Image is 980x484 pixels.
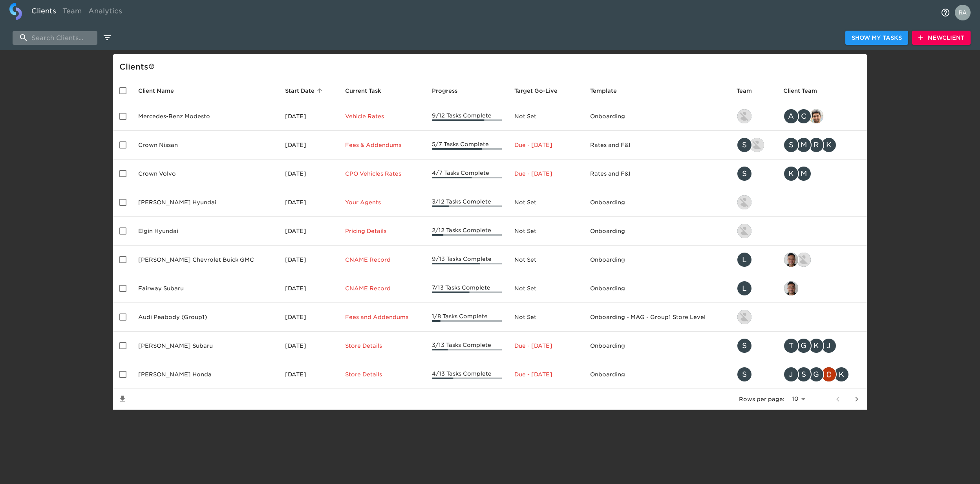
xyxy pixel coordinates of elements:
[845,31,908,45] button: Show My Tasks
[590,86,627,95] span: Template
[737,252,771,268] div: leland@roadster.com
[783,108,799,124] div: A
[737,223,771,239] div: kevin.lo@roadster.com
[847,390,866,409] button: next page
[737,109,751,123] img: kevin.lo@roadster.com
[737,280,752,296] div: L
[345,170,419,178] p: CPO Vehicles Rates
[132,188,279,217] td: [PERSON_NAME] Hyundai
[809,109,823,123] img: sandeep@simplemnt.com
[737,166,752,181] div: S
[783,280,861,296] div: sai@simplemnt.com
[737,194,771,210] div: kevin.lo@roadster.com
[796,367,812,382] div: S
[119,60,864,73] div: Client s
[737,338,771,354] div: savannah@roadster.com
[584,102,730,131] td: Onboarding
[13,31,97,45] input: search
[783,137,861,153] div: sparent@crowncars.com, mcooley@crowncars.com, rrobins@crowncars.com, kwilson@crowncars.com
[132,303,279,332] td: Audi Peabody (Group1)
[101,31,114,44] button: edit
[796,166,812,181] div: M
[514,86,558,95] span: Calculated based on the start date and the duration of all Tasks contained in this Hub.
[737,309,771,325] div: nikko.foster@roadster.com
[426,159,508,188] td: 4/7 Tasks Complete
[584,303,730,332] td: Onboarding - MAG - Group1 Store Level
[584,332,730,360] td: Onboarding
[834,367,849,382] div: K
[279,303,338,332] td: [DATE]
[821,338,837,354] div: J
[918,33,964,43] span: New Client
[584,131,730,159] td: Rates and F&I
[426,246,508,274] td: 9/13 Tasks Complete
[508,303,583,332] td: Not Set
[279,332,338,360] td: [DATE]
[345,227,419,235] p: Pricing Details
[508,188,583,217] td: Not Set
[784,281,798,295] img: sai@simplemnt.com
[514,170,577,178] p: Due - [DATE]
[796,137,812,153] div: M
[426,303,508,332] td: 1/8 Tasks Complete
[514,342,577,350] p: Due - [DATE]
[345,86,381,95] span: This is the next Task in this Hub that should be completed
[737,108,771,124] div: kevin.lo@roadster.com
[113,79,867,410] table: enhanced table
[584,274,730,303] td: Onboarding
[584,188,730,217] td: Onboarding
[584,159,730,188] td: Rates and F&I
[426,360,508,389] td: 4/13 Tasks Complete
[426,332,508,360] td: 3/13 Tasks Complete
[132,274,279,303] td: Fairway Subaru
[955,5,971,20] img: Profile
[345,313,419,321] p: Fees and Addendums
[508,274,583,303] td: Not Set
[113,390,132,409] button: Save List
[784,253,798,267] img: sai@simplemnt.com
[808,367,824,382] div: G
[852,33,902,43] span: Show My Tasks
[279,217,338,246] td: [DATE]
[345,86,391,95] span: Current Task
[279,131,338,159] td: [DATE]
[783,367,861,382] div: james.kurtenbach@schomp.com, scott.graves@schomp.com, george.lawton@schomp.com, christopher.mccar...
[584,360,730,389] td: Onboarding
[737,367,771,382] div: savannah@roadster.com
[808,338,824,354] div: K
[796,108,812,124] div: C
[737,166,771,181] div: savannah@roadster.com
[345,141,419,149] p: Fees & Addendums
[737,252,752,268] div: L
[28,3,59,22] a: Clients
[783,86,827,95] span: Client Team
[822,367,836,381] img: christopher.mccarthy@roadster.com
[737,338,752,354] div: S
[737,310,751,324] img: nikko.foster@roadster.com
[426,188,508,217] td: 3/12 Tasks Complete
[508,217,583,246] td: Not Set
[797,253,811,267] img: nikko.foster@roadster.com
[285,86,325,95] span: Start Date
[426,102,508,131] td: 9/12 Tasks Complete
[345,284,419,292] p: CNAME Record
[737,86,762,95] span: Team
[737,137,771,153] div: savannah@roadster.com, austin@roadster.com
[345,256,419,264] p: CNAME Record
[59,3,85,22] a: Team
[796,338,812,354] div: G
[426,217,508,246] td: 2/12 Tasks Complete
[808,137,824,153] div: R
[508,102,583,131] td: Not Set
[279,102,338,131] td: [DATE]
[750,138,764,152] img: austin@roadster.com
[132,102,279,131] td: Mercedes-Benz Modesto
[737,224,751,238] img: kevin.lo@roadster.com
[345,370,419,378] p: Store Details
[132,217,279,246] td: Elgin Hyundai
[737,367,752,382] div: S
[426,274,508,303] td: 7/13 Tasks Complete
[426,131,508,159] td: 5/7 Tasks Complete
[783,166,861,181] div: kwilson@crowncars.com, mcooley@crowncars.com
[514,141,577,149] p: Due - [DATE]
